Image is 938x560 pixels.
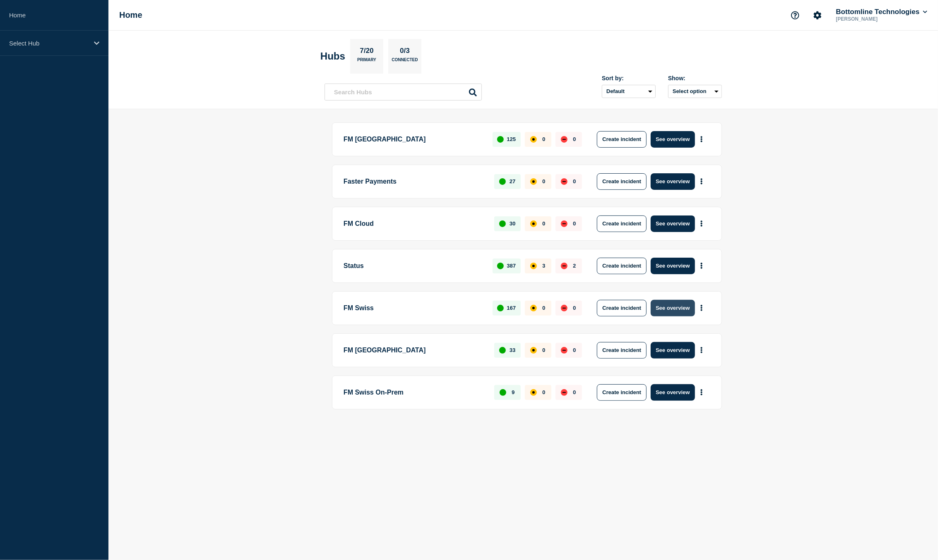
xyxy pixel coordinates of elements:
div: affected [530,263,537,269]
p: 9 [512,389,515,395]
p: 125 [507,136,516,142]
p: FM [GEOGRAPHIC_DATA] [344,342,485,359]
button: Create incident [597,342,647,359]
p: 387 [507,263,516,269]
p: Status [344,258,483,274]
div: affected [530,347,537,354]
div: down [561,220,568,227]
button: Create incident [597,258,647,274]
button: See overview [651,215,695,232]
p: 167 [507,305,516,311]
button: See overview [651,384,695,401]
div: up [497,305,504,311]
p: 33 [510,347,515,353]
p: FM Swiss [344,300,483,316]
h1: Home [119,10,142,20]
button: Create incident [597,173,647,190]
p: 0 [542,389,545,395]
p: 0 [542,178,545,184]
div: down [561,389,568,396]
button: Support [786,7,804,24]
button: Create incident [597,131,647,148]
div: affected [530,220,537,227]
p: [PERSON_NAME] [835,16,921,22]
div: affected [530,178,537,185]
div: down [561,136,568,143]
button: Create incident [597,215,647,232]
div: up [497,136,504,143]
p: 0 [573,178,576,184]
p: 0 [542,220,545,227]
button: See overview [651,173,695,190]
p: 27 [510,178,515,184]
div: down [561,263,568,269]
div: up [499,347,506,354]
p: FM Cloud [344,215,485,232]
div: affected [530,136,537,143]
p: 0 [573,347,576,353]
p: 0 [542,136,545,142]
div: down [561,305,568,311]
button: More actions [696,216,707,231]
input: Search Hubs [325,84,482,101]
p: Select Hub [9,40,89,47]
p: 3 [542,263,545,269]
div: up [499,220,506,227]
p: Primary [357,57,376,66]
div: up [497,263,504,269]
div: Sort by: [602,75,656,81]
button: Select option [668,85,722,98]
div: Show: [668,75,722,81]
button: See overview [651,258,695,274]
p: 7/20 [357,47,377,57]
div: affected [530,389,537,396]
p: Faster Payments [344,173,485,190]
button: Account settings [809,7,826,24]
button: More actions [696,300,707,316]
p: 0 [542,347,545,353]
button: See overview [651,300,695,316]
p: 0/3 [397,47,413,57]
h2: Hubs [320,50,345,62]
p: Connected [392,57,418,66]
button: More actions [696,132,707,147]
p: 2 [573,263,576,269]
p: 0 [573,220,576,227]
p: 0 [573,136,576,142]
p: 0 [573,389,576,395]
button: Create incident [597,384,647,401]
p: 0 [573,305,576,311]
p: FM [GEOGRAPHIC_DATA] [344,131,483,148]
p: FM Swiss On-Prem [344,384,485,401]
p: 0 [542,305,545,311]
div: up [499,178,506,185]
select: Sort by [602,85,656,98]
button: More actions [696,342,707,358]
p: 30 [510,220,515,227]
button: More actions [696,258,707,273]
button: More actions [696,385,707,400]
button: Bottomline Technologies [835,8,929,16]
div: affected [530,305,537,311]
button: More actions [696,174,707,189]
button: Create incident [597,300,647,316]
button: See overview [651,342,695,359]
div: down [561,178,568,185]
div: up [500,389,506,396]
div: down [561,347,568,354]
button: See overview [651,131,695,148]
